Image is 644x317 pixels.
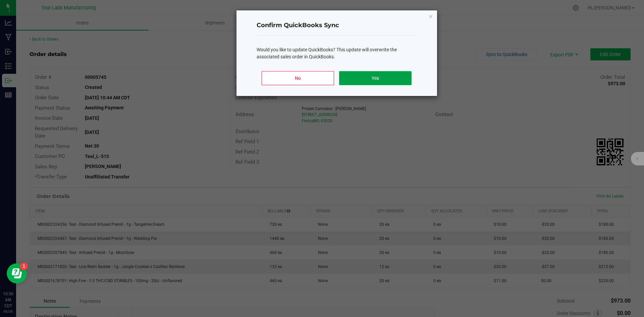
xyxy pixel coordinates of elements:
iframe: Resource center unread badge [20,262,28,270]
h4: Confirm QuickBooks Sync [257,21,417,30]
iframe: Resource center [7,263,27,283]
button: Yes [339,71,411,85]
button: Close [428,12,433,20]
div: Would you like to update QuickBooks? This update will overwrite the associated sales order in Qui... [257,46,417,60]
button: No [262,71,334,85]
